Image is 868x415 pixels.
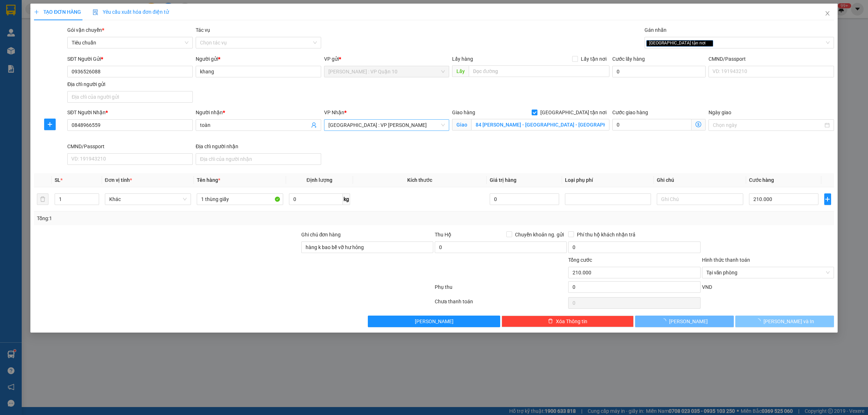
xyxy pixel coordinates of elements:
[3,44,108,54] span: Mã đơn: VP101409250006
[471,119,609,131] input: Giao tận nơi
[502,316,634,327] button: deleteXóa Thông tin
[669,317,708,325] span: [PERSON_NAME]
[415,317,454,325] span: [PERSON_NAME]
[20,25,38,31] strong: CSKH:
[324,110,344,115] span: VP Nhận
[93,9,169,15] span: Yêu cầu xuất hóa đơn điện tử
[548,318,553,324] span: delete
[695,121,701,127] span: dollar-circle
[55,177,60,183] span: SL
[67,91,193,103] input: Địa chỉ của người gửi
[44,119,56,130] button: plus
[825,196,831,202] span: plus
[67,108,193,116] div: SĐT Người Nhận
[817,4,838,24] button: Close
[311,122,317,128] span: user-add
[301,232,341,238] label: Ghi chú đơn hàng
[644,27,667,33] label: Gán nhãn
[452,110,475,115] span: Giao hàng
[434,283,567,296] div: Phụ thu
[661,318,669,324] span: loading
[646,40,713,47] span: [GEOGRAPHIC_DATA] tận nơi
[574,231,638,239] span: Phí thu hộ khách nhận trả
[196,153,321,165] input: Địa chỉ của người nhận
[434,298,567,310] div: Chưa thanh toán
[34,9,81,15] span: TẠO ĐƠN HÀNG
[749,177,774,183] span: Cước hàng
[452,56,473,62] span: Lấy hàng
[328,66,445,77] span: Hồ Chí Minh : VP Quận 10
[562,173,654,187] th: Loại phụ phí
[709,55,834,63] div: CMND/Passport
[37,214,335,222] div: Tổng: 1
[635,316,734,327] button: [PERSON_NAME]
[568,257,592,263] span: Tổng cước
[654,173,746,187] th: Ghi chú
[63,25,133,38] span: CÔNG TY TNHH CHUYỂN PHÁT NHANH BẢO AN
[612,66,706,77] input: Cước lấy hàng
[328,120,445,131] span: Đà Nẵng : VP Thanh Khê
[196,27,210,33] label: Tác vụ
[72,37,188,48] span: Tiêu chuẩn
[197,193,283,205] input: VD: Bàn, Ghế
[452,65,469,77] span: Lấy
[48,3,143,13] strong: PHIẾU DÁN LÊN HÀNG
[702,284,712,290] span: VND
[368,316,500,327] button: [PERSON_NAME]
[46,14,146,22] span: Ngày in phiếu: 13:03 ngày
[67,142,193,150] div: CMND/Passport
[490,177,516,183] span: Giá trị hàng
[34,9,39,14] span: plus
[196,142,321,150] div: Địa chỉ người nhận
[67,80,193,88] div: Địa chỉ người gửi
[37,193,48,205] button: delete
[307,177,332,183] span: Định lượng
[706,267,830,278] span: Tại văn phòng
[44,121,55,127] span: plus
[763,317,814,325] span: [PERSON_NAME] và In
[612,119,692,131] input: Cước giao hàng
[578,55,609,63] span: Lấy tận nơi
[537,108,609,116] span: [GEOGRAPHIC_DATA] tận nơi
[824,193,831,205] button: plus
[67,55,193,63] div: SĐT Người Gửi
[469,65,609,77] input: Dọc đường
[556,317,587,325] span: Xóa Thông tin
[702,257,750,263] label: Hình thức thanh toán
[709,110,731,115] label: Ngày giao
[490,193,559,205] input: 0
[301,241,433,253] input: Ghi chú đơn hàng
[67,27,104,33] span: Gói vận chuyển
[756,318,763,324] span: loading
[93,9,98,15] img: icon
[612,56,645,62] label: Cước lấy hàng
[612,110,648,115] label: Cước giao hàng
[735,316,834,327] button: [PERSON_NAME] và In
[196,108,321,116] div: Người nhận
[407,177,432,183] span: Kích thước
[713,121,823,129] input: Ngày giao
[657,193,743,205] input: Ghi Chú
[435,232,451,238] span: Thu Hộ
[512,231,567,239] span: Chuyển khoản ng. gửi
[197,177,220,183] span: Tên hàng
[707,41,710,45] span: close
[452,119,471,131] span: Giao
[324,55,450,63] div: VP gửi
[109,194,187,205] span: Khác
[343,193,350,205] span: kg
[196,55,321,63] div: Người gửi
[3,25,55,37] span: [PHONE_NUMBER]
[825,10,830,16] span: close
[105,177,132,183] span: Đơn vị tính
